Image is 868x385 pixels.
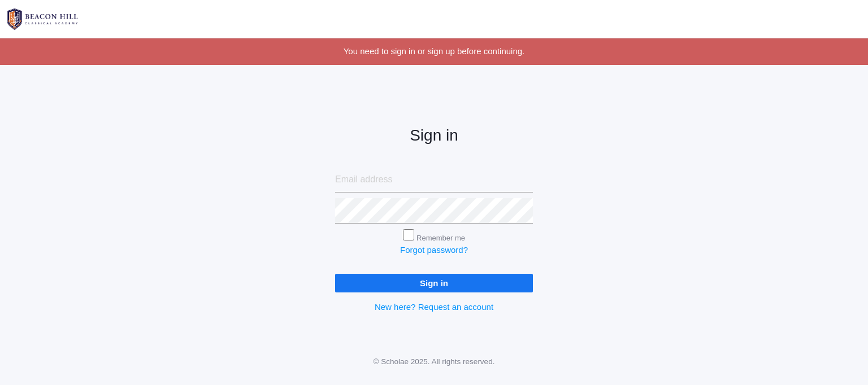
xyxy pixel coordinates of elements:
[335,274,533,292] input: Sign in
[335,167,533,193] input: Email address
[400,245,468,255] a: Forgot password?
[335,127,533,145] h2: Sign in
[375,302,493,312] a: New here? Request an account
[416,234,465,242] label: Remember me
